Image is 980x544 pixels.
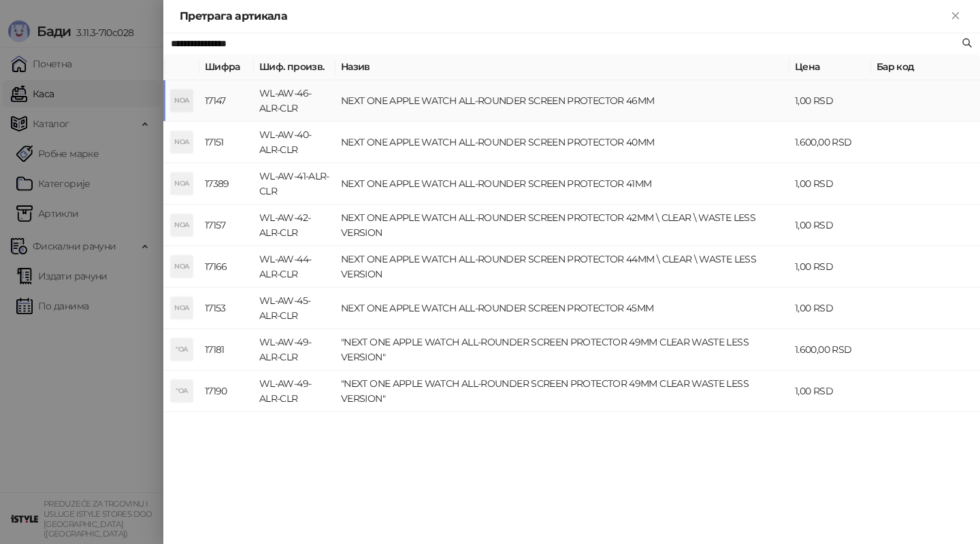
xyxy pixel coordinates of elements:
[336,54,789,80] th: Назив
[947,8,964,24] button: Close
[171,214,193,236] div: NOA
[180,8,947,24] div: Претрага артикала
[254,246,336,288] td: WL-AW-44-ALR-CLR
[789,246,871,288] td: 1,00 RSD
[171,339,193,360] div: "OA
[336,205,789,246] td: NEXT ONE APPLE WATCH ALL-ROUNDER SCREEN PROTECTOR 42MM \ CLEAR \ WASTE LESS VERSION
[254,288,336,329] td: WL-AW-45-ALR-CLR
[199,205,254,246] td: 17157
[171,380,193,402] div: "OA
[789,122,871,163] td: 1.600,00 RSD
[171,297,193,319] div: NOA
[336,80,789,122] td: NEXT ONE APPLE WATCH ALL-ROUNDER SCREEN PROTECTOR 46MM
[789,163,871,205] td: 1,00 RSD
[254,371,336,412] td: WL-AW-49-ALR-CLR
[199,80,254,122] td: 17147
[336,329,789,371] td: "NEXT ONE APPLE WATCH ALL-ROUNDER SCREEN PROTECTOR 49MM CLEAR WASTE LESS VERSION"
[254,54,336,80] th: Шиф. произв.
[254,163,336,205] td: WL-AW-41-ALR-CLR
[171,256,193,277] div: NOA
[336,288,789,329] td: NEXT ONE APPLE WATCH ALL-ROUNDER SCREEN PROTECTOR 45MM
[789,54,871,80] th: Цена
[199,122,254,163] td: 17151
[789,205,871,246] td: 1,00 RSD
[336,163,789,205] td: NEXT ONE APPLE WATCH ALL-ROUNDER SCREEN PROTECTOR 41MM
[254,329,336,371] td: WL-AW-49-ALR-CLR
[199,329,254,371] td: 17181
[171,90,193,112] div: NOA
[199,246,254,288] td: 17166
[336,371,789,412] td: "NEXT ONE APPLE WATCH ALL-ROUNDER SCREEN PROTECTOR 49MM CLEAR WASTE LESS VERSION"
[199,54,254,80] th: Шифра
[254,122,336,163] td: WL-AW-40-ALR-CLR
[336,246,789,288] td: NEXT ONE APPLE WATCH ALL-ROUNDER SCREEN PROTECTOR 44MM \ CLEAR \ WASTE LESS VERSION
[171,131,193,153] div: NOA
[199,288,254,329] td: 17153
[254,205,336,246] td: WL-AW-42-ALR-CLR
[199,371,254,412] td: 17190
[789,288,871,329] td: 1,00 RSD
[171,173,193,194] div: NOA
[871,54,980,80] th: Бар код
[254,80,336,122] td: WL-AW-46-ALR-CLR
[789,371,871,412] td: 1,00 RSD
[199,163,254,205] td: 17389
[789,80,871,122] td: 1,00 RSD
[336,122,789,163] td: NEXT ONE APPLE WATCH ALL-ROUNDER SCREEN PROTECTOR 40MM
[789,329,871,371] td: 1.600,00 RSD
